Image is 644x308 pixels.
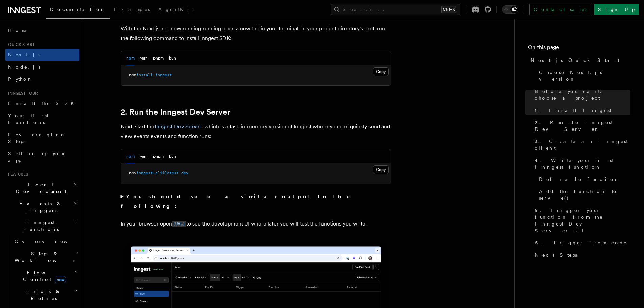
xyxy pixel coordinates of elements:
[5,110,79,128] a: Your first Functions
[539,69,630,82] span: Choose Next.js version
[5,147,79,166] a: Setting up your app
[126,149,135,163] button: npm
[532,154,630,173] a: 4. Write your first Inngest function
[5,97,79,110] a: Install the SDK
[12,266,79,285] button: Flow Controlnew
[8,64,40,70] span: Node.js
[126,51,135,65] button: npm
[114,7,150,12] span: Examples
[121,122,391,141] p: Next, start the , which is a fast, in-memory version of Inngest where you can quickly send and vi...
[110,2,154,18] a: Examples
[121,219,391,229] p: In your browser open to see the development UI where later you will test the functions you write:
[535,88,630,101] span: Before you start: choose a project
[535,107,611,114] span: 1. Install Inngest
[155,73,172,77] span: inngest
[535,207,630,234] span: 5. Trigger your function from the Inngest Dev Server UI
[153,51,164,65] button: pnpm
[8,101,78,106] span: Install the SDK
[532,85,630,104] a: Before you start: choose a project
[121,192,391,211] summary: You should see a similar output to the following:
[181,171,188,175] span: dev
[121,107,230,117] a: 2. Run the Inngest Dev Server
[12,235,79,247] a: Overview
[129,73,136,77] span: npm
[121,24,391,43] p: With the Next.js app now running running open a new tab in your terminal. In your project directo...
[539,188,630,202] span: Add the function to serve()
[532,116,630,135] a: 2. Run the Inngest Dev Server
[140,51,148,65] button: yarn
[50,7,106,12] span: Documentation
[5,219,73,233] span: Inngest Functions
[136,171,179,175] span: inngest-cli@latest
[8,132,65,144] span: Leveraging Steps
[153,149,164,163] button: pnpm
[532,104,630,116] a: 1. Install Inngest
[121,193,360,209] strong: You should see a similar output to the following:
[594,4,639,15] a: Sign Up
[532,249,630,261] a: Next Steps
[532,135,630,154] a: 3. Create an Inngest client
[8,76,33,82] span: Python
[169,149,176,163] button: bun
[535,252,577,258] span: Next Steps
[8,113,48,125] span: Your first Functions
[12,247,79,266] button: Steps & Workflows
[536,173,630,185] a: Define the function
[5,61,79,73] a: Node.js
[5,91,38,96] span: Inngest tour
[5,216,79,235] button: Inngest Functions
[502,5,518,14] button: Toggle dark mode
[373,67,389,76] button: Copy
[5,197,79,216] button: Events & Triggers
[5,172,28,177] span: Features
[528,43,630,54] h4: On this page
[331,4,460,15] button: Search...Ctrl+K
[441,6,456,13] kbd: Ctrl+K
[535,157,630,170] span: 4. Write your first Inngest function
[55,276,66,283] span: new
[535,138,630,151] span: 3. Create an Inngest client
[12,288,73,302] span: Errors & Retries
[528,54,630,66] a: Next.js Quick Start
[5,179,79,197] button: Local Development
[531,57,619,64] span: Next.js Quick Start
[5,24,79,37] a: Home
[12,269,74,283] span: Flow Control
[172,220,186,227] a: [URL]
[8,52,40,57] span: Next.js
[169,51,176,65] button: bun
[5,200,74,214] span: Events & Triggers
[136,73,153,77] span: install
[154,2,198,18] a: AgentKit
[129,171,136,175] span: npx
[5,42,35,47] span: Quick start
[5,128,79,147] a: Leveraging Steps
[529,4,591,15] a: Contact sales
[535,119,630,133] span: 2. Run the Inngest Dev Server
[140,149,148,163] button: yarn
[8,27,27,34] span: Home
[15,239,84,244] span: Overview
[539,176,620,183] span: Define the function
[46,2,110,19] a: Documentation
[5,181,74,195] span: Local Development
[535,239,627,246] span: 6. Trigger from code
[8,151,66,163] span: Setting up your app
[154,123,201,130] a: Inngest Dev Server
[158,7,194,12] span: AgentKit
[12,285,79,304] button: Errors & Retries
[373,165,389,174] button: Copy
[536,185,630,204] a: Add the function to serve()
[536,66,630,85] a: Choose Next.js version
[5,49,79,61] a: Next.js
[5,73,79,85] a: Python
[532,237,630,249] a: 6. Trigger from code
[12,250,75,264] span: Steps & Workflows
[532,204,630,237] a: 5. Trigger your function from the Inngest Dev Server UI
